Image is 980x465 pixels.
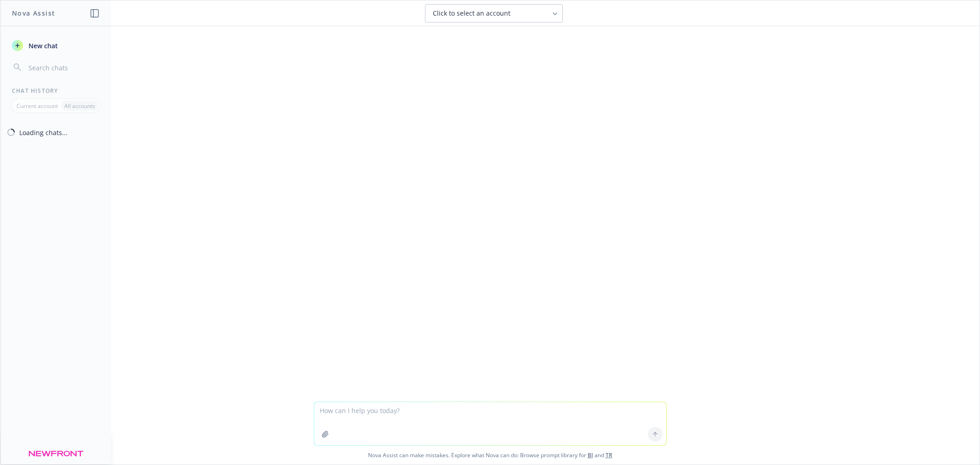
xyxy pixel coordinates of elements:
[8,37,103,54] button: New chat
[606,451,612,459] a: TR
[4,446,976,465] span: Nova Assist can make mistakes. Explore what Nova can do: Browse prompt library for and
[588,451,593,459] a: BI
[433,9,510,18] span: Click to select an account
[27,61,100,74] input: Search chats
[64,102,95,110] p: All accounts
[27,41,58,51] span: New chat
[1,87,111,95] div: Chat History
[12,8,55,18] h1: Nova Assist
[425,4,563,23] button: Click to select an account
[1,124,111,141] button: Loading chats...
[17,102,58,110] p: Current account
